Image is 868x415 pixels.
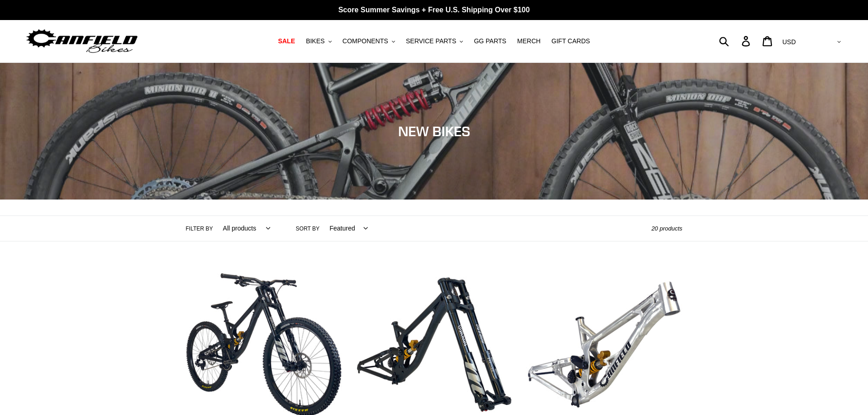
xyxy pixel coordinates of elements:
[278,37,295,45] span: SALE
[25,27,139,56] img: Canfield Bikes
[513,35,545,47] a: MERCH
[406,37,456,45] span: SERVICE PARTS
[401,35,467,47] button: SERVICE PARTS
[474,37,506,45] span: GG PARTS
[469,35,511,47] a: GG PARTS
[301,35,336,47] button: BIKES
[273,35,299,47] a: SALE
[296,225,319,233] label: Sort by
[343,37,388,45] span: COMPONENTS
[517,37,540,45] span: MERCH
[186,225,213,233] label: Filter by
[547,35,595,47] a: GIFT CARDS
[551,37,590,45] span: GIFT CARDS
[306,37,324,45] span: BIKES
[398,123,470,139] span: NEW BIKES
[724,31,747,51] input: Search
[652,225,683,232] span: 20 products
[338,35,400,47] button: COMPONENTS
